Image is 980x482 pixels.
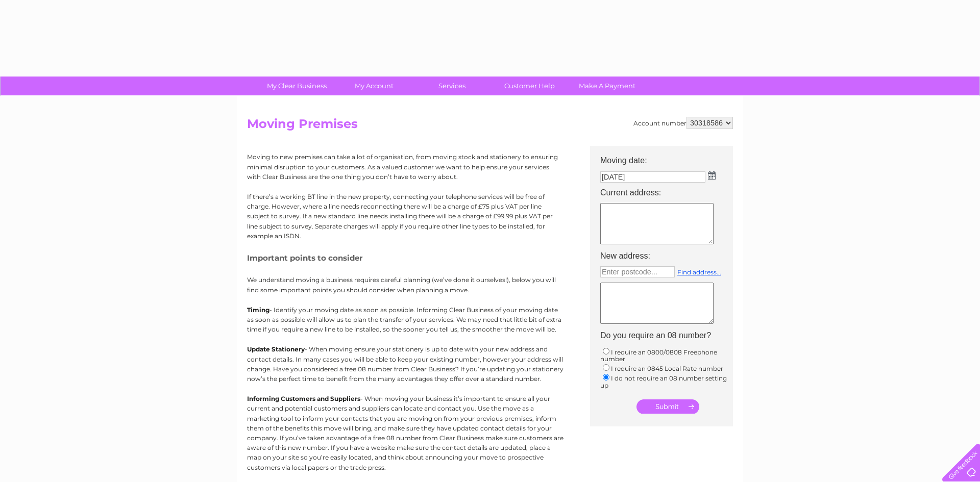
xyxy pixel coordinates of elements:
[565,77,649,95] a: Make A Payment
[595,328,738,343] th: Do you require an 08 number?
[247,275,563,294] p: We understand moving a business requires careful planning (we’ve done it ourselves!), below you w...
[708,171,716,180] img: ...
[487,77,572,95] a: Customer Help
[255,77,339,95] a: My Clear Business
[247,192,563,241] p: If there’s a working BT line in the new property, connecting your telephone services will be free...
[247,394,563,472] p: - When moving your business it’s important to ensure all your current and potential customers and...
[410,77,494,95] a: Services
[247,305,563,335] p: - Identify your moving date as soon as possible. Informing Clear Business of your moving date as ...
[595,344,738,392] td: I require an 0800/0808 Freephone number I require an 0845 Local Rate number I do not require an 0...
[595,146,738,168] th: Moving date:
[677,268,721,276] a: Find address...
[595,248,738,264] th: New address:
[247,306,269,314] b: Timing
[332,77,416,95] a: My Account
[247,117,733,136] h2: Moving Premises
[247,253,563,262] h5: Important points to consider
[636,399,699,414] input: Submit
[247,152,563,182] p: Moving to new premises can take a lot of organisation, from moving stock and stationery to ensuri...
[247,344,563,384] p: - When moving ensure your stationery is up to date with your new address and contact details. In ...
[247,345,305,353] b: Update Stationery
[247,395,360,402] b: Informing Customers and Suppliers
[633,117,733,129] div: Account number
[595,185,738,200] th: Current address:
